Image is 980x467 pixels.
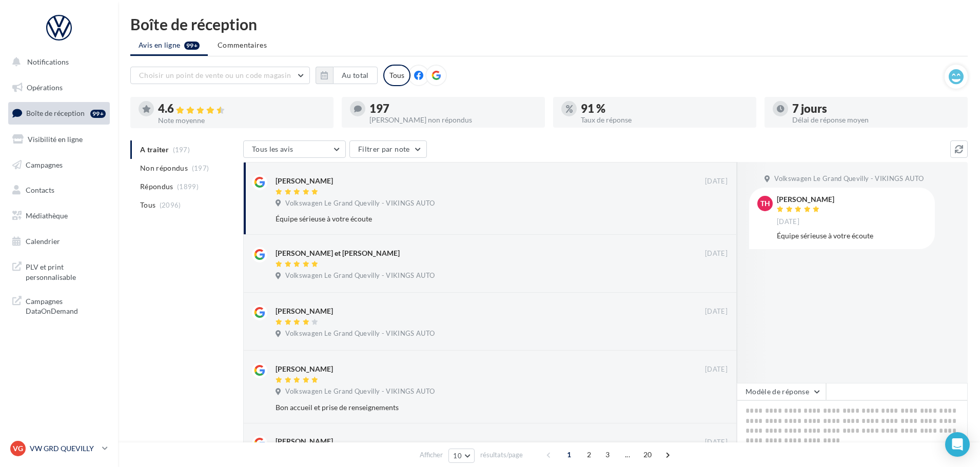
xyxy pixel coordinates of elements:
div: 99+ [90,110,106,118]
a: Campagnes [6,154,112,176]
span: Volkswagen Le Grand Quevilly - VIKINGS AUTO [285,271,435,280]
span: 3 [599,446,616,463]
div: Tous [383,65,410,86]
a: Contacts [6,179,112,201]
span: VG [13,443,23,454]
div: 197 [369,103,537,114]
div: [PERSON_NAME] non répondus [369,116,537,124]
span: 10 [453,452,462,460]
span: Tous [140,200,155,210]
div: Taux de réponse [581,116,748,124]
span: résultats/page [480,450,523,460]
span: Contacts [26,186,54,194]
div: Note moyenne [158,117,325,124]
div: [PERSON_NAME] [276,436,333,446]
span: Afficher [420,450,443,460]
span: Calendrier [26,237,60,246]
span: 2 [581,446,597,463]
div: Délai de réponse moyen [792,116,959,124]
div: 4.6 [158,103,325,115]
a: PLV et print personnalisable [6,256,112,286]
span: Volkswagen Le Grand Quevilly - VIKINGS AUTO [285,387,435,396]
span: [DATE] [777,217,799,227]
span: Boîte de réception [26,109,85,117]
span: (2096) [160,201,181,209]
span: 1 [561,446,577,463]
a: Campagnes DataOnDemand [6,290,112,320]
span: Opérations [27,83,63,92]
button: Modèle de réponse [737,383,826,400]
span: PLV et print personnalisable [26,260,106,282]
button: Notifications [6,51,108,73]
span: Notifications [27,57,69,66]
span: Volkswagen Le Grand Quevilly - VIKINGS AUTO [285,329,435,338]
button: Filtrer par note [349,140,427,158]
span: Campagnes DataOnDemand [26,294,106,316]
p: VW GRD QUEVILLY [30,443,98,454]
span: Volkswagen Le Grand Quevilly - VIKINGS AUTO [285,199,435,208]
span: Choisir un point de vente ou un code magasin [139,71,291,79]
div: Boîte de réception [130,16,968,32]
a: Visibilité en ligne [6,129,112,150]
div: Équipe sérieuse à votre écoute [777,231,927,241]
span: ... [619,446,636,463]
div: 7 jours [792,103,959,114]
span: Médiathèque [26,211,68,220]
div: Équipe sérieuse à votre écoute [276,214,661,224]
span: Volkswagen Le Grand Quevilly - VIKINGS AUTO [774,174,924,184]
a: VG VW GRD QUEVILLY [8,439,110,458]
button: Au total [316,67,378,84]
div: [PERSON_NAME] [276,364,333,374]
span: (197) [192,164,209,172]
span: [DATE] [705,307,728,316]
a: Calendrier [6,231,112,252]
div: [PERSON_NAME] et [PERSON_NAME] [276,248,400,258]
div: 91 % [581,103,748,114]
span: [DATE] [705,438,728,447]
div: [PERSON_NAME] [777,196,834,203]
span: [DATE] [705,249,728,258]
span: [DATE] [705,365,728,374]
span: Répondus [140,181,173,192]
a: Boîte de réception99+ [6,102,112,124]
div: Bon accueil et prise de renseignements [276,402,661,413]
span: Campagnes [26,160,63,169]
a: Opérations [6,77,112,98]
div: Open Intercom Messenger [945,432,970,457]
button: Tous les avis [243,140,346,158]
span: 20 [639,446,656,463]
span: [DATE] [705,177,728,186]
button: Au total [333,67,378,84]
button: 10 [448,449,475,463]
span: Non répondus [140,163,188,173]
div: [PERSON_NAME] [276,306,333,316]
button: Choisir un point de vente ou un code magasin [130,67,310,84]
span: TH [760,198,770,209]
span: (1899) [177,182,199,191]
div: [PERSON_NAME] [276,176,333,186]
a: Médiathèque [6,205,112,227]
span: Visibilité en ligne [28,135,83,144]
span: Commentaires [218,40,267,50]
span: Tous les avis [252,145,293,153]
